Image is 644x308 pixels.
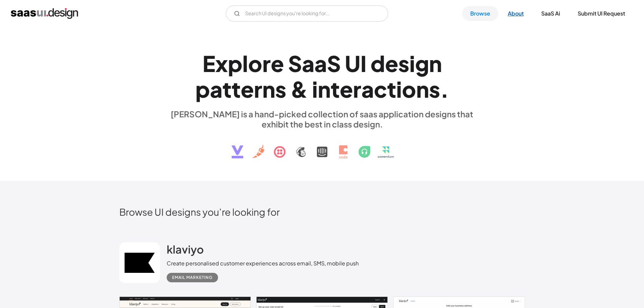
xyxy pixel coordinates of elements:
[533,6,568,21] a: SaaS Ai
[371,50,385,76] div: d
[11,8,78,19] a: home
[416,76,429,102] div: n
[327,50,341,76] div: S
[409,50,415,76] div: i
[254,76,262,102] div: r
[570,6,633,21] a: Submit UI Request
[222,76,232,102] div: t
[167,109,478,129] div: [PERSON_NAME] is a hand-picked collection of saas application designs that exhibit the best in cl...
[167,259,359,267] div: Create personalised customer experiences across email, SMS, mobile push
[290,76,308,102] div: &
[167,242,204,259] a: klaviyo
[318,76,331,102] div: n
[195,76,210,102] div: p
[172,274,213,282] div: Email Marketing
[226,5,388,22] form: Email Form
[353,76,361,102] div: r
[314,50,327,76] div: a
[398,50,409,76] div: s
[360,50,366,76] div: I
[402,76,416,102] div: o
[220,129,425,164] img: text, icon, saas logo
[275,76,286,102] div: s
[385,50,398,76] div: e
[119,206,525,218] h2: Browse UI designs you’re looking for
[387,76,396,102] div: t
[361,76,374,102] div: a
[242,50,248,76] div: l
[248,50,262,76] div: o
[462,6,498,21] a: Browse
[271,50,284,76] div: e
[167,242,204,256] h2: klaviyo
[429,50,442,76] div: n
[262,50,271,76] div: r
[288,50,302,76] div: S
[440,76,449,102] div: .
[415,50,429,76] div: g
[331,76,340,102] div: t
[202,50,215,76] div: E
[232,76,241,102] div: t
[340,76,353,102] div: e
[500,6,532,21] a: About
[396,76,402,102] div: i
[167,50,478,102] h1: Explore SaaS UI design patterns & interactions.
[228,50,242,76] div: p
[429,76,440,102] div: s
[226,5,388,22] input: Search UI designs you're looking for...
[241,76,254,102] div: e
[374,76,387,102] div: c
[210,76,222,102] div: a
[312,76,318,102] div: i
[215,50,228,76] div: x
[262,76,275,102] div: n
[345,50,360,76] div: U
[302,50,314,76] div: a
